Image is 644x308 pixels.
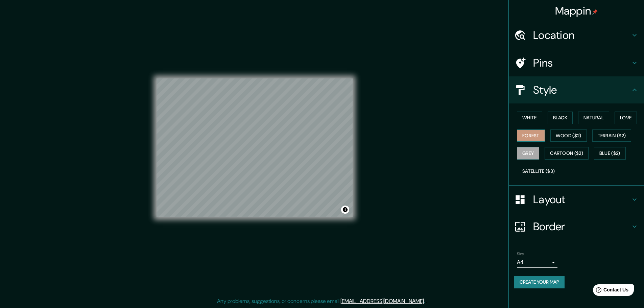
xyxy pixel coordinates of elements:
div: . [425,297,426,305]
div: . [426,297,427,305]
button: White [517,112,542,124]
div: Style [509,76,644,103]
button: Blue ($2) [594,147,626,160]
div: Layout [509,186,644,213]
iframe: Help widget launcher [584,282,637,301]
img: pin-icon.png [592,9,598,15]
h4: Border [533,220,630,233]
h4: Mappin [555,4,598,18]
h4: Pins [533,56,630,70]
button: Natural [578,112,609,124]
p: Any problems, suggestions, or concerns please email . [217,297,425,305]
div: Pins [509,49,644,76]
label: Size [517,251,524,257]
h4: Location [533,28,630,42]
h4: Layout [533,193,630,206]
button: Toggle attribution [341,206,349,214]
button: Black [548,112,573,124]
button: Terrain ($2) [592,129,631,142]
button: Satellite ($3) [517,165,560,177]
div: Location [509,22,644,49]
button: Create your map [514,276,565,288]
button: Wood ($2) [550,129,587,142]
canvas: Map [157,78,353,217]
button: Love [615,112,637,124]
h4: Style [533,83,630,97]
div: Border [509,213,644,240]
a: [EMAIL_ADDRESS][DOMAIN_NAME] [340,298,424,305]
button: Forest [517,129,545,142]
button: Cartoon ($2) [545,147,589,160]
button: Grey [517,147,539,160]
div: A4 [517,257,557,268]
